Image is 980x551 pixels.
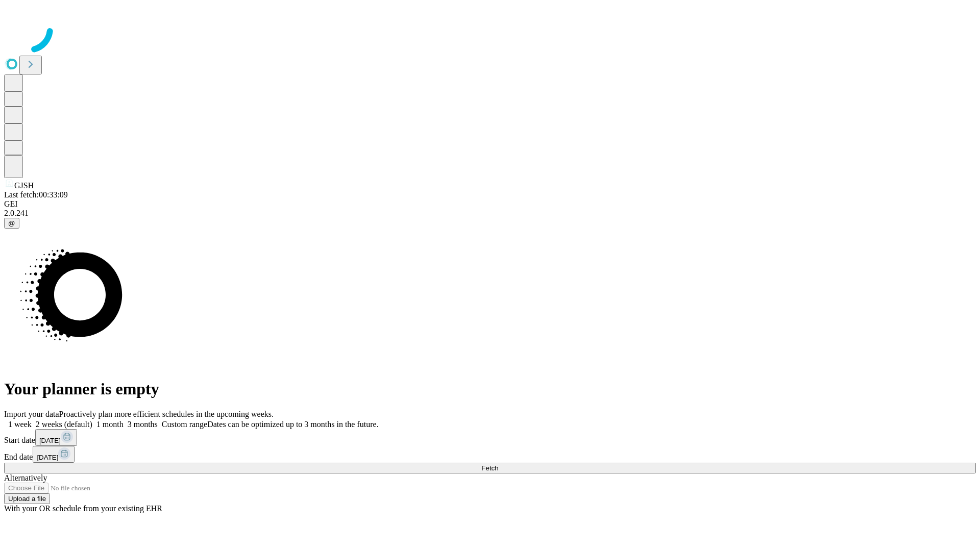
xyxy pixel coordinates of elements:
[4,446,976,463] div: End date
[128,420,158,429] span: 3 months
[207,420,378,429] span: Dates can be optimized up to 3 months in the future.
[8,420,32,429] span: 1 week
[33,446,75,463] button: [DATE]
[4,199,976,209] div: GEI
[4,190,68,199] span: Last fetch: 00:33:09
[4,410,59,418] span: Import your data
[4,504,162,513] span: With your OR schedule from your existing EHR
[481,464,498,472] span: Fetch
[4,218,19,229] button: @
[36,420,92,429] span: 2 weeks (default)
[59,410,274,418] span: Proactively plan more efficient schedules in the upcoming weeks.
[4,209,976,218] div: 2.0.241
[4,380,976,398] h1: Your planner is empty
[162,420,207,429] span: Custom range
[14,181,34,190] span: GJSH
[4,493,50,504] button: Upload a file
[4,473,47,482] span: Alternatively
[39,437,61,444] span: [DATE]
[37,454,58,461] span: [DATE]
[8,219,15,227] span: @
[35,429,77,446] button: [DATE]
[96,420,124,429] span: 1 month
[4,429,976,446] div: Start date
[4,463,976,473] button: Fetch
